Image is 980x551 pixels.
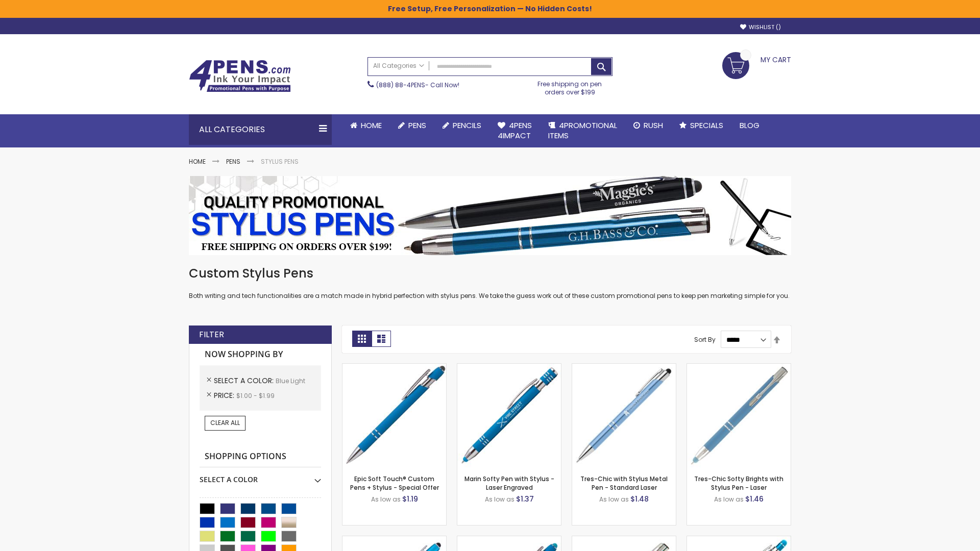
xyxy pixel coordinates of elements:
span: As low as [371,495,401,504]
a: Marin Softy Pen with Stylus - Laser Engraved-Blue - Light [457,363,561,372]
img: Tres-Chic Softy Brights with Stylus Pen - Laser-Blue - Light [687,364,791,467]
a: Epic Soft Touch® Custom Pens + Stylus - Special Offer [350,474,439,491]
a: Tres-Chic Touch Pen - Standard Laser-Blue - Light [572,536,676,544]
span: Rush [644,120,663,131]
span: Clear All [210,418,240,427]
span: 4Pens 4impact [498,120,532,141]
h1: Custom Stylus Pens [189,265,791,282]
span: Select A Color [214,375,276,386]
a: Tres-Chic Softy Brights with Stylus Pen - Laser-Blue - Light [687,363,791,372]
span: As low as [485,495,514,504]
a: All Categories [368,58,429,74]
a: Tres-Chic Softy Brights with Stylus Pen - Laser [694,474,783,491]
span: All Categories [373,62,424,70]
a: Phoenix Softy Brights with Stylus Pen - Laser-Blue - Light [687,536,791,544]
div: Both writing and tech functionalities are a match made in hybrid perfection with stylus pens. We ... [189,265,791,300]
a: Ellipse Stylus Pen - Standard Laser-Blue - Light [342,536,446,544]
strong: Shopping Options [200,446,321,468]
span: $1.19 [402,494,418,504]
a: Specials [671,114,731,137]
a: Rush [625,114,671,137]
span: $1.37 [516,494,534,504]
span: $1.00 - $1.99 [236,391,275,400]
strong: Stylus Pens [261,157,299,166]
a: Pens [390,114,434,137]
span: Price [214,390,236,400]
a: Home [342,114,390,137]
span: $1.46 [745,494,764,504]
span: Specials [690,120,723,131]
div: Select A Color [200,467,321,485]
span: 4PROMOTIONAL ITEMS [548,120,617,141]
span: Home [361,120,382,131]
a: 4P-MS8B-Blue - Light [342,363,446,372]
a: (888) 88-4PENS [376,81,425,89]
span: Blue Light [276,377,305,385]
a: Wishlist [740,23,781,31]
img: Marin Softy Pen with Stylus - Laser Engraved-Blue - Light [457,364,561,467]
div: All Categories [189,114,332,145]
a: 4Pens4impact [489,114,540,147]
span: Pens [408,120,426,131]
a: Home [189,157,206,166]
a: Ellipse Softy Brights with Stylus Pen - Laser-Blue - Light [457,536,561,544]
strong: Filter [199,329,224,340]
a: Marin Softy Pen with Stylus - Laser Engraved [464,474,554,491]
img: 4Pens Custom Pens and Promotional Products [189,60,291,92]
span: As low as [599,495,629,504]
span: As low as [714,495,744,504]
img: Tres-Chic with Stylus Metal Pen - Standard Laser-Blue - Light [572,364,676,467]
a: Pencils [434,114,489,137]
a: Clear All [205,416,246,430]
a: Pens [226,157,240,166]
span: $1.48 [630,494,649,504]
span: - Call Now! [376,81,459,89]
a: Tres-Chic with Stylus Metal Pen - Standard Laser-Blue - Light [572,363,676,372]
label: Sort By [694,335,716,344]
strong: Grid [352,331,372,347]
strong: Now Shopping by [200,344,321,365]
a: 4PROMOTIONALITEMS [540,114,625,147]
a: Blog [731,114,768,137]
span: Pencils [453,120,481,131]
img: Stylus Pens [189,176,791,255]
img: 4P-MS8B-Blue - Light [342,364,446,467]
div: Free shipping on pen orders over $199 [527,76,613,96]
span: Blog [740,120,759,131]
a: Tres-Chic with Stylus Metal Pen - Standard Laser [580,474,668,491]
